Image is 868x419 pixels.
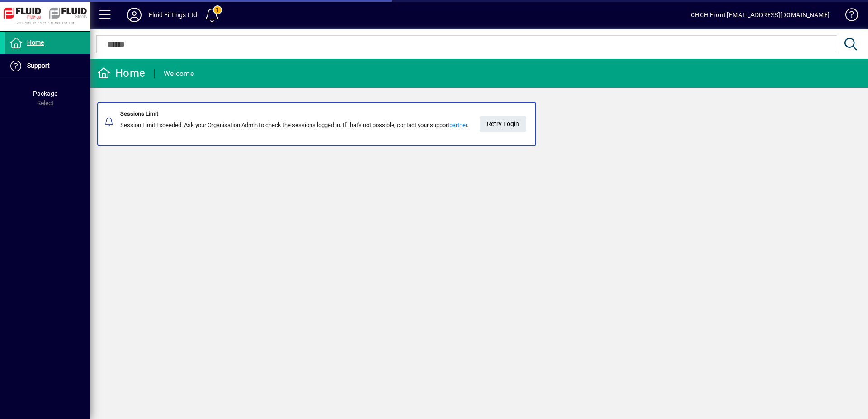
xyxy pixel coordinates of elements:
div: Welcome [164,66,194,81]
span: Home [27,39,44,46]
span: Retry Login [487,117,519,132]
app-alert-notification-menu-item: Sessions Limit [90,102,868,146]
a: Support [5,55,90,77]
div: Home [97,66,145,80]
span: Support [27,62,50,69]
a: Knowledge Base [839,2,857,31]
button: Retry Login [480,116,526,132]
a: partner [449,122,467,128]
span: Package [33,90,57,97]
button: Profile [120,7,149,23]
div: Session Limit Exceeded. Ask your Organisation Admin to check the sessions logged in. If that's no... [120,121,468,130]
div: Fluid Fittings Ltd [149,8,197,22]
div: Sessions Limit [120,109,468,118]
div: CHCH Front [EMAIL_ADDRESS][DOMAIN_NAME] [691,8,830,22]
